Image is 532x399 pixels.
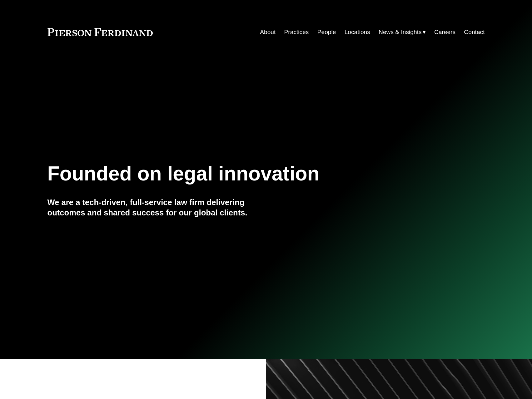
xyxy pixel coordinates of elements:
a: Practices [284,26,309,38]
a: folder dropdown [379,26,426,38]
a: Contact [464,26,485,38]
h1: Founded on legal innovation [47,162,412,185]
span: News & Insights [379,27,422,38]
a: Locations [345,26,370,38]
a: People [317,26,336,38]
h4: We are a tech-driven, full-service law firm delivering outcomes and shared success for our global... [47,197,266,218]
a: About [260,26,276,38]
a: Careers [434,26,455,38]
